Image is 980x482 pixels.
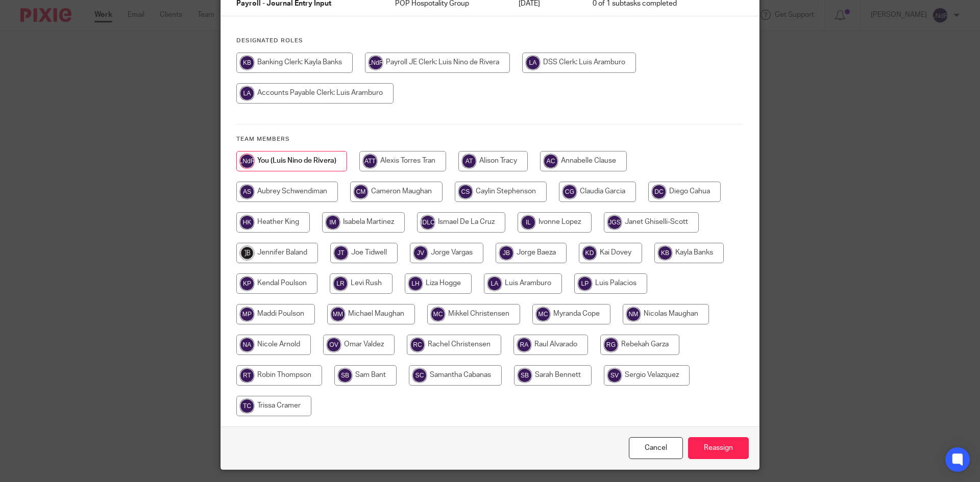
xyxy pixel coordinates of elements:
[236,1,331,8] span: Payroll - Journal Entry Input
[236,37,744,45] h4: Designated Roles
[236,135,744,143] h4: Team members
[688,437,749,459] input: Reassign
[629,437,683,459] a: Close this dialog window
